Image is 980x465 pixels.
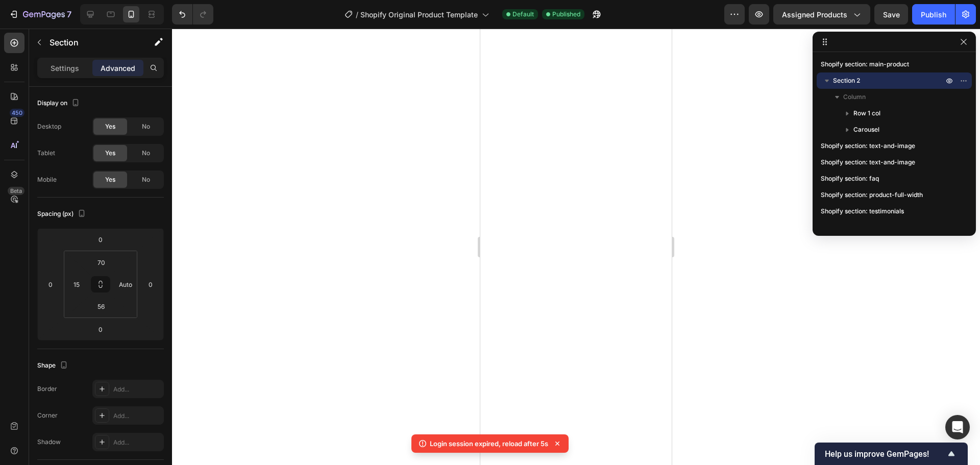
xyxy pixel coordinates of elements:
[101,63,135,74] p: Advanced
[10,109,24,117] div: 450
[37,207,88,221] div: Spacing (px)
[142,175,150,184] span: No
[883,10,900,19] span: Save
[105,175,115,184] span: Yes
[113,438,161,447] div: Add...
[945,415,970,439] div: Open Intercom Messenger
[821,223,933,233] span: Shopify section: product-recommendations
[37,411,58,420] div: Corner
[821,174,879,184] span: Shopify section: faq
[821,157,915,167] span: Shopify section: text-and-image
[113,411,161,421] div: Add...
[142,149,150,158] span: No
[105,149,115,158] span: Yes
[552,10,580,19] span: Published
[37,384,57,394] div: Border
[782,9,847,20] span: Assigned Products
[37,96,82,110] div: Display on
[356,9,358,20] span: /
[113,385,161,394] div: Add...
[773,4,870,25] button: Assigned Products
[67,8,71,20] p: 7
[37,359,70,373] div: Shape
[512,10,534,19] span: Default
[853,108,880,118] span: Row 1 col
[480,29,672,465] iframe: Design area
[821,190,923,200] span: Shopify section: product-full-width
[8,187,24,195] div: Beta
[91,255,111,270] input: 70px
[91,299,111,314] input: 56px
[360,9,478,20] span: Shopify Original Product Template
[912,4,955,25] button: Publish
[37,175,57,184] div: Mobile
[874,4,908,25] button: Save
[118,277,133,292] input: auto
[90,232,111,247] input: 0
[143,277,158,292] input: 0
[90,322,111,337] input: 0
[825,448,958,460] button: Show survey - Help us improve GemPages!
[821,206,904,216] span: Shopify section: testimonials
[921,9,946,20] div: Publish
[51,63,79,74] p: Settings
[821,141,915,151] span: Shopify section: text-and-image
[37,122,61,131] div: Desktop
[825,449,945,459] span: Help us improve GemPages!
[37,149,55,158] div: Tablet
[821,59,909,69] span: Shopify section: main-product
[50,36,133,48] p: Section
[172,4,213,25] div: Undo/Redo
[37,437,61,447] div: Shadow
[142,122,150,131] span: No
[833,76,860,86] span: Section 2
[69,277,84,292] input: 15px
[43,277,58,292] input: 0
[430,438,548,449] p: Login session expired, reload after 5s
[4,4,76,25] button: 7
[853,125,879,135] span: Carousel
[105,122,115,131] span: Yes
[843,92,866,102] span: Column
